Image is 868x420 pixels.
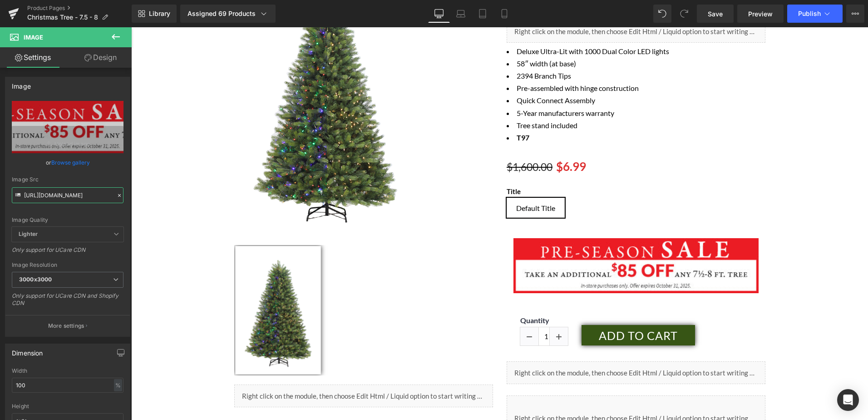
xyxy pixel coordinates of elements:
[68,47,133,68] a: Design
[493,5,515,23] a: Mobile
[12,77,31,90] div: Image
[375,80,538,92] li: 5-Year manufacturers warranty
[149,10,170,18] span: Library
[425,134,455,145] span: $6.99
[375,67,538,79] li: Quick Connect Assembly
[5,315,130,336] button: More settings
[187,9,268,18] div: Assigned 69 Products
[24,34,43,41] span: Image
[48,322,84,330] p: More settings
[12,262,123,268] div: Image Resolution
[450,298,564,318] button: ADD TO CART
[375,30,538,42] li: 58″ width (at base)
[472,5,493,23] a: Tablet
[114,379,122,391] div: %
[12,403,123,410] div: Height
[132,5,177,23] a: New Library
[12,344,43,357] div: Dimension
[12,187,123,203] input: Link
[27,14,98,21] span: Christmas Tree - 7.5 - 8
[837,389,859,411] div: Open Intercom Messenger
[653,5,671,23] button: Undo
[375,55,538,67] li: Pre-assembled with hinge construction
[708,9,723,19] span: Save
[19,230,38,237] b: Lighter
[51,155,90,170] a: Browse gallery
[798,10,821,17] span: Publish
[12,246,123,260] div: Only support for UCare CDN
[385,106,398,115] strong: T97
[104,219,190,347] img: 7.5' Ultra Lit LED Northford Fir Dual Lit
[12,176,123,183] div: Image Src
[12,292,123,313] div: Only support for UCare CDN and Shopify CDN
[428,5,450,23] a: Desktop
[12,158,123,167] div: or
[846,5,864,23] button: More
[375,160,634,170] label: Title
[675,5,693,23] button: Redo
[12,378,123,393] input: auto
[27,5,132,12] a: Product Pages
[450,5,472,23] a: Laptop
[12,368,123,374] div: Width
[468,301,547,315] span: ADD TO CART
[375,133,421,146] span: $1,600.00
[787,5,843,23] button: Publish
[385,171,424,190] span: Default Title
[748,9,773,19] span: Preview
[375,42,538,55] li: 2394 Branch Tips
[375,18,538,30] li: Deluxe Ultra-Lit with 1000 Dual Color LED lights
[19,276,52,283] b: 3000x3000
[12,217,123,223] div: Image Quality
[375,92,538,104] li: Tree stand included
[737,5,784,23] a: Preview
